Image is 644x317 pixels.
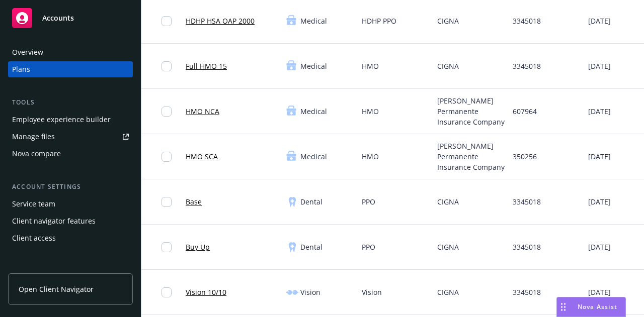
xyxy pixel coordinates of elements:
[557,297,570,316] div: Drag to move
[300,242,323,252] span: Dental
[437,141,505,172] span: [PERSON_NAME] Permanente Insurance Company
[8,182,133,192] div: Account settings
[362,106,379,117] span: HMO
[162,61,172,71] input: Toggle Row Selected
[588,287,611,297] span: [DATE]
[12,112,111,128] div: Employee experience builder
[8,61,133,77] a: Plans
[42,14,74,22] span: Accounts
[12,44,43,60] div: Overview
[437,196,459,207] span: CIGNA
[578,302,617,311] span: Nova Assist
[362,151,379,162] span: HMO
[12,146,61,162] div: Nova compare
[437,242,459,252] span: CIGNA
[12,129,55,145] div: Manage files
[8,112,133,128] a: Employee experience builder
[8,213,133,229] a: Client navigator features
[12,213,96,229] div: Client navigator features
[513,106,537,117] span: 607964
[186,242,210,252] a: Buy Up
[362,287,382,297] span: Vision
[437,95,505,127] span: [PERSON_NAME] Permanente Insurance Company
[162,242,172,252] input: Toggle Row Selected
[12,196,55,212] div: Service team
[8,4,133,32] a: Accounts
[513,196,541,207] span: 3345018
[437,61,459,71] span: CIGNA
[437,16,459,26] span: CIGNA
[588,196,611,207] span: [DATE]
[186,106,219,117] a: HMO NCA
[588,61,611,71] span: [DATE]
[12,61,30,77] div: Plans
[8,146,133,162] a: Nova compare
[437,287,459,297] span: CIGNA
[186,151,218,162] a: HMO SCA
[8,44,133,60] a: Overview
[362,61,379,71] span: HMO
[8,230,133,246] a: Client access
[300,196,323,207] span: Dental
[513,61,541,71] span: 3345018
[162,152,172,162] input: Toggle Row Selected
[162,287,172,297] input: Toggle Row Selected
[300,106,327,117] span: Medical
[186,196,202,207] a: Base
[19,284,94,294] span: Open Client Navigator
[300,151,327,162] span: Medical
[162,107,172,117] input: Toggle Row Selected
[300,61,327,71] span: Medical
[588,16,611,26] span: [DATE]
[513,16,541,26] span: 3345018
[8,196,133,212] a: Service team
[162,197,172,207] input: Toggle Row Selected
[362,196,375,207] span: PPO
[162,16,172,26] input: Toggle Row Selected
[588,242,611,252] span: [DATE]
[300,287,320,297] span: Vision
[513,242,541,252] span: 3345018
[362,16,396,26] span: HDHP PPO
[556,297,626,317] button: Nova Assist
[513,151,537,162] span: 350256
[186,287,226,297] a: Vision 10/10
[513,287,541,297] span: 3345018
[8,129,133,145] a: Manage files
[588,106,611,117] span: [DATE]
[588,151,611,162] span: [DATE]
[186,61,227,71] a: Full HMO 15
[12,230,56,246] div: Client access
[8,97,133,108] div: Tools
[300,16,327,26] span: Medical
[186,16,255,26] a: HDHP HSA OAP 2000
[362,242,375,252] span: PPO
